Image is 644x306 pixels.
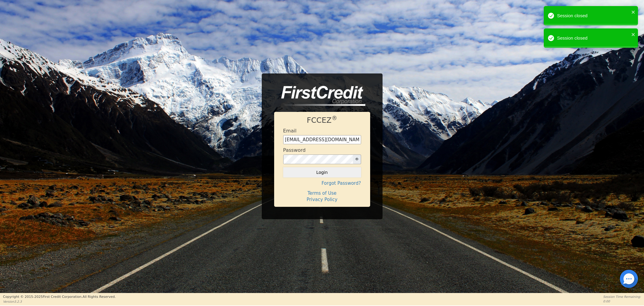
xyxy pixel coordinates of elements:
[283,181,361,186] h4: Forgot Password?
[557,35,630,42] div: Session closed
[603,295,641,299] p: Session Time Remaining:
[332,115,337,121] sup: ®
[283,135,361,144] input: Enter email
[283,190,361,196] h4: Terms of Use
[283,128,296,134] h4: Email
[603,299,641,304] p: 0:00
[283,155,353,164] input: password
[283,147,306,153] h4: Password
[283,167,361,177] button: Login
[631,8,636,15] button: close
[3,295,116,300] p: Copyright © 2015- 2025 First Credit Corporation.
[631,31,636,38] button: close
[3,299,116,304] p: Version 3.2.3
[283,197,361,202] h4: Privacy Policy
[283,116,361,125] h1: FCCEZ
[82,295,116,299] span: All Rights Reserved.
[274,86,365,106] img: logo-CMu_cnol.png
[557,12,630,19] div: Session closed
